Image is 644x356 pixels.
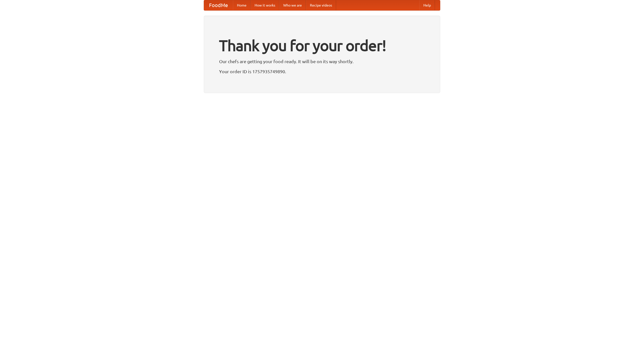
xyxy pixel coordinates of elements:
a: Who we are [279,0,306,10]
a: Help [419,0,435,10]
h1: Thank you for your order! [219,33,425,58]
a: Home [233,0,251,10]
a: FoodMe [204,0,233,10]
p: Your order ID is 1757935749890. [219,68,425,75]
a: How it works [251,0,279,10]
p: Our chefs are getting your food ready. It will be on its way shortly. [219,58,425,65]
a: Recipe videos [306,0,336,10]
